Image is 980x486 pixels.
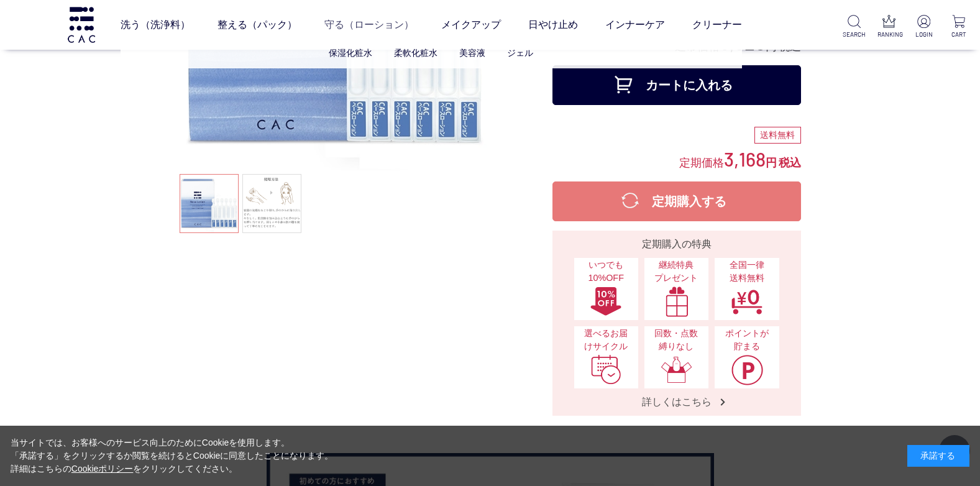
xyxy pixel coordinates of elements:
a: RANKING [877,15,900,39]
p: CART [948,30,970,39]
button: 定期購入する [552,181,801,221]
span: 回数・点数縛りなし [651,327,702,354]
a: メイクアップ [441,7,501,42]
span: 詳しくはこちら [630,395,724,408]
img: 全国一律送料無料 [731,286,763,317]
span: 税込 [779,40,801,53]
p: RANKING [877,30,900,39]
a: 日やけ止め [528,7,578,42]
a: 定期購入の特典 いつでも10%OFFいつでも10%OFF 継続特典プレゼント継続特典プレゼント 全国一律送料無料全国一律送料無料 選べるお届けサイクル選べるお届けサイクル 回数・点数縛りなし回数... [552,231,801,416]
a: 守る（ローション） [324,7,414,42]
a: インナーケア [605,7,665,42]
img: 継続特典プレゼント [661,286,693,317]
p: LOGIN [913,30,935,39]
img: 選べるお届けサイクル [590,354,622,385]
span: いつでも10%OFF [580,259,632,285]
a: 保湿化粧水 [329,48,372,58]
span: 3,168 [724,147,766,170]
span: 円 [766,157,777,169]
a: SEARCH [843,15,865,39]
span: ポイントが貯まる [721,327,772,354]
div: 定期購入の特典 [557,237,796,252]
span: 継続特典 プレゼント [651,259,702,285]
div: 送料無料 [754,127,801,144]
button: カートに入れる [552,65,801,105]
div: 承諾する [907,445,969,467]
a: 美容液 [459,48,485,58]
a: CART [948,15,970,39]
img: ポイントが貯まる [731,354,763,385]
a: ジェル [507,48,533,58]
p: SEARCH [843,30,865,39]
img: 回数・点数縛りなし [661,354,693,385]
a: 洗う（洗浄料） [121,7,190,42]
a: 柔軟化粧水 [394,48,437,58]
div: 当サイトでは、お客様へのサービス向上のためにCookieを使用します。 「承諾する」をクリックするか閲覧を続けるとCookieに同意したことになります。 詳細はこちらの をクリックしてください。 [11,436,334,475]
span: 全国一律 送料無料 [721,259,772,285]
span: 選べるお届けサイクル [580,327,632,354]
span: 円 [766,40,777,53]
img: いつでも10%OFF [590,286,622,317]
span: 3,520 [720,31,766,54]
span: 税込 [779,157,801,169]
span: 定期価格 [679,155,724,169]
a: クリーナー [692,7,742,42]
a: Cookieポリシー [71,464,134,474]
img: logo [66,7,97,42]
a: LOGIN [913,15,935,39]
a: 整える（パック） [218,7,297,42]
